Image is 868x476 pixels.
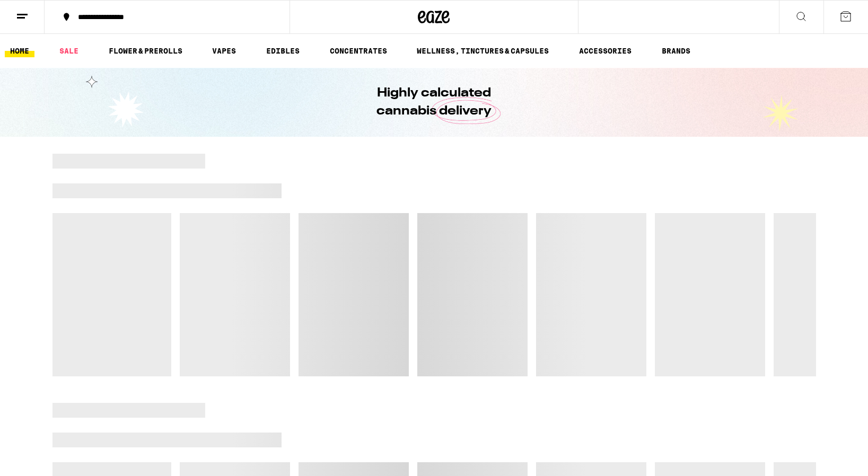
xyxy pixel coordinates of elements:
[54,45,84,57] a: SALE
[656,45,696,57] a: BRANDS
[5,45,34,57] a: HOME
[347,84,522,120] h1: Highly calculated cannabis delivery
[207,45,241,57] a: VAPES
[325,45,392,57] a: CONCENTRATES
[261,45,305,57] a: EDIBLES
[411,45,554,57] a: WELLNESS, TINCTURES & CAPSULES
[103,45,188,57] a: FLOWER & PREROLLS
[574,45,637,57] a: ACCESSORIES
